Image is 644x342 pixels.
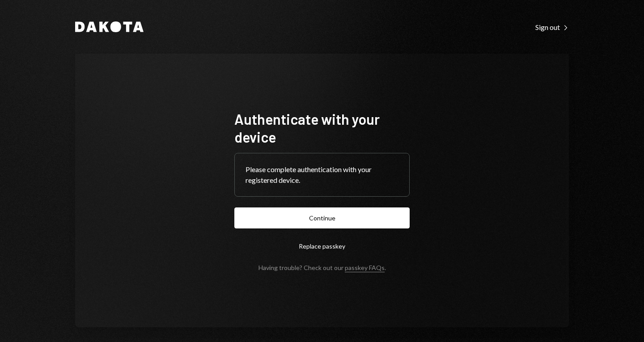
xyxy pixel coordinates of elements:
[535,22,569,32] a: Sign out
[258,264,386,271] div: Having trouble? Check out our .
[234,207,410,228] button: Continue
[234,110,410,146] h1: Authenticate with your device
[535,23,569,32] div: Sign out
[234,236,410,257] button: Replace passkey
[246,164,398,186] div: Please complete authentication with your registered device.
[345,264,385,272] a: passkey FAQs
